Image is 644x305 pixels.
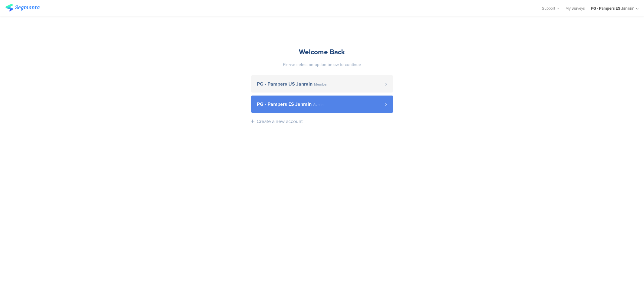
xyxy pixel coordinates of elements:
img: segmanta logo [5,4,40,11]
div: Welcome Back [251,47,393,57]
span: Admin [313,103,324,106]
a: PG - Pampers US Janrain Member [251,75,393,93]
div: Please select an option below to continue [251,61,393,68]
div: PG - Pampers ES Janrain [591,5,635,11]
span: PG - Pampers ES Janrain [257,102,312,107]
a: PG - Pampers ES Janrain Admin [251,96,393,113]
div: Create a new account [257,118,303,125]
span: Support [542,5,556,11]
span: Member [314,83,328,86]
span: PG - Pampers US Janrain [257,82,313,86]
